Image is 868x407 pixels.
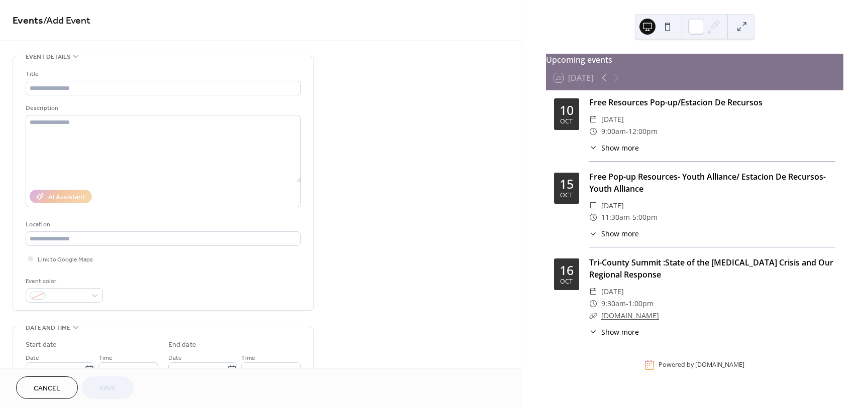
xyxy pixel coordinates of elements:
[26,103,299,113] div: Description
[241,353,255,363] span: Time
[589,113,597,125] div: ​
[626,298,628,310] span: -
[589,298,597,310] div: ​
[26,323,70,333] span: Date and time
[168,353,182,363] span: Date
[589,200,597,212] div: ​
[589,228,639,239] button: ​Show more
[546,54,843,66] div: Upcoming events
[560,104,574,116] div: 10
[26,69,299,79] div: Title
[589,143,597,153] div: ​
[26,52,70,62] span: Event details
[632,211,658,223] span: 5:00pm
[26,340,57,350] div: Start date
[589,228,597,239] div: ​
[601,311,659,320] a: [DOMAIN_NAME]
[13,11,43,31] a: Events
[589,327,639,337] button: ​Show more
[601,228,639,239] span: Show more
[589,96,835,108] div: Free Resources Pop-up/Estacion De Recursos
[589,211,597,223] div: ​
[630,211,632,223] span: -
[34,383,60,394] span: Cancel
[98,353,113,363] span: Time
[43,11,90,31] span: / Add Event
[560,264,574,277] div: 16
[589,257,833,280] a: Tri-County Summit :State of the [MEDICAL_DATA] Crisis and Our Regional Response
[601,286,624,298] span: [DATE]
[589,171,835,195] div: Free Pop-up Resources- Youth Alliance/ Estacion De Recursos- Youth Alliance
[628,298,654,310] span: 1:00pm
[26,353,39,363] span: Date
[601,143,639,153] span: Show more
[16,376,78,399] button: Cancel
[589,310,597,322] div: ​
[628,125,658,138] span: 12:00pm
[601,298,626,310] span: 9:30am
[695,361,744,369] a: [DOMAIN_NAME]
[601,200,624,212] span: [DATE]
[589,125,597,138] div: ​
[659,361,744,369] div: Powered by
[560,118,573,125] div: Oct
[601,327,639,337] span: Show more
[601,211,630,223] span: 11:30am
[626,125,628,138] span: -
[560,192,573,199] div: Oct
[168,340,196,350] div: End date
[38,254,93,265] span: Link to Google Maps
[26,276,101,287] div: Event color
[26,219,299,230] div: Location
[560,178,574,190] div: 15
[589,327,597,337] div: ​
[560,279,573,285] div: Oct
[589,143,639,153] button: ​Show more
[601,113,624,125] span: [DATE]
[589,286,597,298] div: ​
[601,125,626,138] span: 9:00am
